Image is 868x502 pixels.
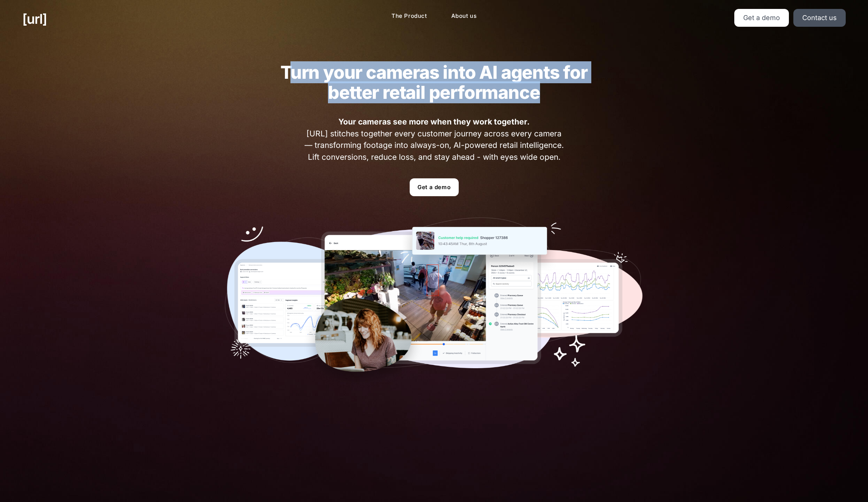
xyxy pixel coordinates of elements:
a: Contact us [793,9,846,27]
a: [URL] [22,9,47,29]
a: The Product [386,9,433,23]
a: Get a demo [410,178,459,196]
strong: Your cameras see more when they work together. [338,117,530,126]
span: [URL] stitches together every customer journey across every camera — transforming footage into al... [302,116,566,163]
h2: Turn your cameras into AI agents for better retail performance [266,62,602,103]
a: About us [445,9,483,23]
img: Our tools [225,217,644,388]
a: Get a demo [734,9,789,27]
